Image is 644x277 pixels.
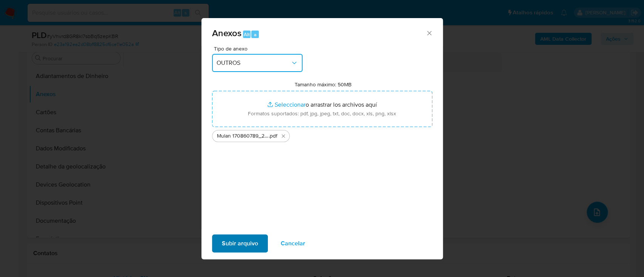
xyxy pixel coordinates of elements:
[222,235,258,252] span: Subir arquivo
[212,234,268,253] button: Subir arquivo
[214,46,304,51] span: Tipo de anexo
[254,31,257,38] span: a
[212,54,303,72] button: OUTROS
[271,234,315,253] button: Cancelar
[295,81,352,88] label: Tamanho máximo: 50MB
[269,132,277,140] span: .pdf
[212,26,241,40] span: Anexos
[281,235,305,252] span: Cancelar
[217,59,290,67] span: OUTROS
[426,29,432,36] button: Cerrar
[244,31,250,38] span: Alt
[279,132,288,141] button: Eliminar Mulan 170860789_2025_08_07_08_40_00 ROBSON RANGEL DE ALMEIDA JUNIOR.pdf
[212,127,432,142] ul: Archivos seleccionados
[217,132,269,140] span: Mulan 170860789_2025_08_07_08_40_00 [PERSON_NAME] [PERSON_NAME] JUNIOR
